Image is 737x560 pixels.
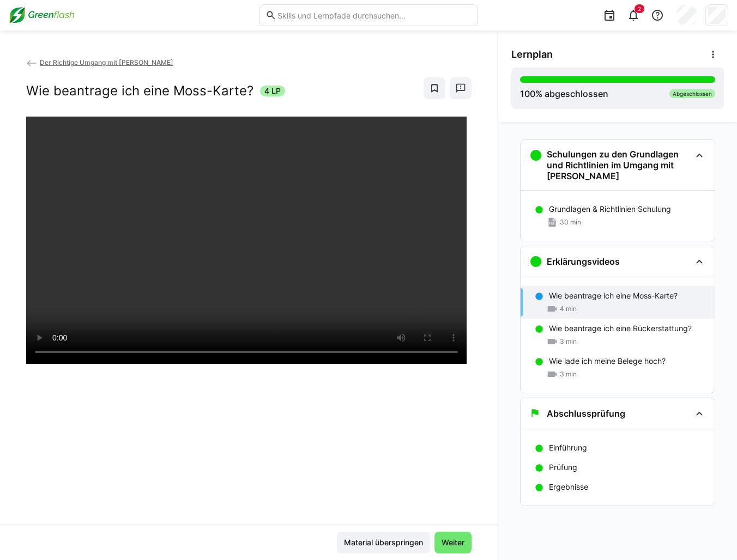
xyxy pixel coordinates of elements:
p: Einführung [549,442,587,453]
span: Der Richtige Umgang mit [PERSON_NAME] [40,58,173,66]
div: Abgeschlossen [669,89,715,98]
p: Wie beantrage ich eine Rückerstattung? [549,323,692,334]
p: Wie beantrage ich eine Moss-Karte? [549,290,678,301]
p: Prüfung [549,462,577,473]
span: 30 min [560,218,581,227]
button: Material überspringen [337,532,430,553]
span: 3 min [560,337,577,346]
button: Weiter [434,532,472,553]
p: Grundlagen & Richtlinien Schulung [549,204,671,215]
a: Der Richtige Umgang mit [PERSON_NAME] [26,58,173,66]
span: 100 [520,88,535,99]
div: % abgeschlossen [520,87,608,100]
span: 2 [638,5,641,12]
span: Weiter [440,537,466,548]
h2: Wie beantrage ich eine Moss-Karte? [26,83,253,99]
span: 4 min [560,305,577,313]
h3: Schulungen zu den Grundlagen und Richtlinien im Umgang mit [PERSON_NAME] [547,149,691,181]
input: Skills und Lernpfade durchsuchen… [276,10,472,20]
h3: Erklärungsvideos [547,256,620,267]
span: 3 min [560,370,577,379]
p: Ergebnisse [549,482,588,492]
span: Material überspringen [342,537,425,548]
p: Wie lade ich meine Belege hoch? [549,356,666,367]
span: 4 LP [264,86,281,96]
span: Lernplan [511,48,553,60]
h3: Abschlussprüfung [547,408,625,419]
